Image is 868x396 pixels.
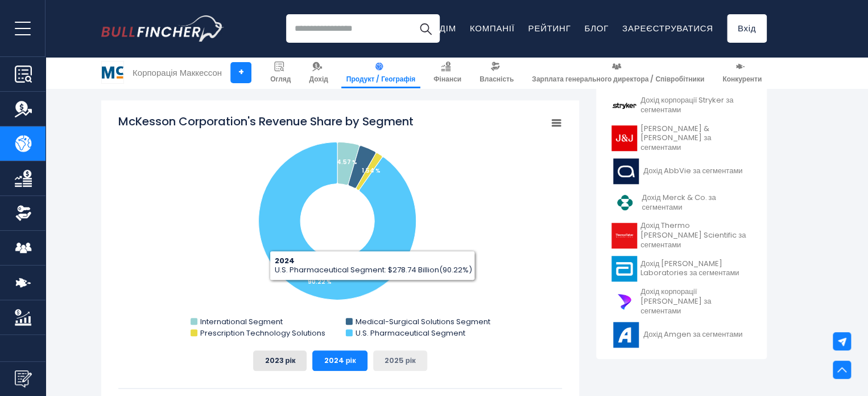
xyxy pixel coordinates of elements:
[528,22,571,34] a: Рейтинг
[356,316,490,327] text: Medical-Surgical Solutions Segment
[640,220,746,250] font: Дохід Thermo [PERSON_NAME] Scientific за сегментами
[200,316,283,327] text: International Segment
[605,319,758,350] a: Дохід Amgen за сегментами
[611,256,637,281] img: Логотип ABT
[264,355,295,366] font: 2023 рік
[200,328,325,338] text: Prescription Technology Solutions
[605,90,758,121] a: Дохід корпорації Stryker за сегментами
[605,284,758,319] a: Дохід корпорації [PERSON_NAME] за сегментами
[605,156,758,187] a: Дохід AbbVie за сегментами
[605,218,758,253] a: Дохід Thermo [PERSON_NAME] Scientific за сегментами
[309,74,328,84] font: Дохід
[411,14,440,43] button: Пошук
[308,277,332,286] tspan: 90.22 %
[611,322,640,348] img: Логотип AMGN
[118,113,562,341] svg: Частка доходу корпорації McKesson за сегментами
[480,74,514,84] font: Власність
[373,350,427,371] button: 2025 рік
[611,190,638,215] img: Логотип МРК
[337,158,357,166] tspan: 4.57 %
[428,57,466,88] a: Фінанси
[101,15,224,42] img: Логотип Снігура
[622,22,713,34] a: Зареєструватися
[304,57,333,88] a: Дохід
[270,74,291,84] font: Огляд
[101,15,224,42] a: Перейти на головну сторінку
[470,22,515,34] a: Компанії
[474,57,519,88] a: Власність
[385,355,416,366] font: 2025 рік
[640,258,739,279] font: Дохід [PERSON_NAME] Laboratories за сегментами
[640,95,733,115] font: Дохід корпорації Stryker за сегментами
[722,74,762,84] font: Конкуренти
[642,192,716,213] font: Дохід Merck & Co. за сегментами
[532,74,704,84] font: Зарплата генерального директора / Співробітники
[611,125,637,151] img: Логотип JNJ
[727,14,767,43] a: Вхід
[440,22,456,34] a: Дім
[230,62,251,83] a: +
[584,22,608,34] a: Блог
[102,62,123,83] img: Логотип MCK
[312,350,367,371] button: 2024 рік
[265,57,296,88] a: Огляд
[643,329,742,340] font: Дохід Amgen за сегментами
[133,67,222,79] font: Корпорація Маккессон
[356,328,465,338] text: U.S. Pharmaceutical Segment
[605,187,758,218] a: Дохід Merck & Co. за сегментами
[433,74,461,84] font: Фінанси
[605,253,758,284] a: Дохід [PERSON_NAME] Laboratories за сегментами
[253,350,307,371] button: 2023 рік
[341,57,420,88] a: Продукт / Географія
[611,158,640,184] img: Логотип ABBV
[346,74,415,84] font: Продукт / Географія
[640,286,711,316] font: Дохід корпорації [PERSON_NAME] за сегментами
[527,57,709,88] a: Зарплата генерального директора / Співробітники
[643,165,742,176] font: Дохід AbbVie за сегментами
[605,121,758,156] a: [PERSON_NAME] & [PERSON_NAME] за сегментами
[738,22,756,34] font: Вхід
[362,166,381,175] tspan: 1.54 %
[640,123,711,153] font: [PERSON_NAME] & [PERSON_NAME] за сегментами
[324,355,356,366] font: 2024 рік
[611,223,637,248] img: Логотип ТМО
[611,93,637,119] img: Логотип SYK
[611,289,637,315] img: Логотип DHR
[717,57,767,88] a: Конкуренти
[15,205,32,222] img: Власність
[118,113,414,129] tspan: McKesson Corporation's Revenue Share by Segment
[238,66,244,79] font: +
